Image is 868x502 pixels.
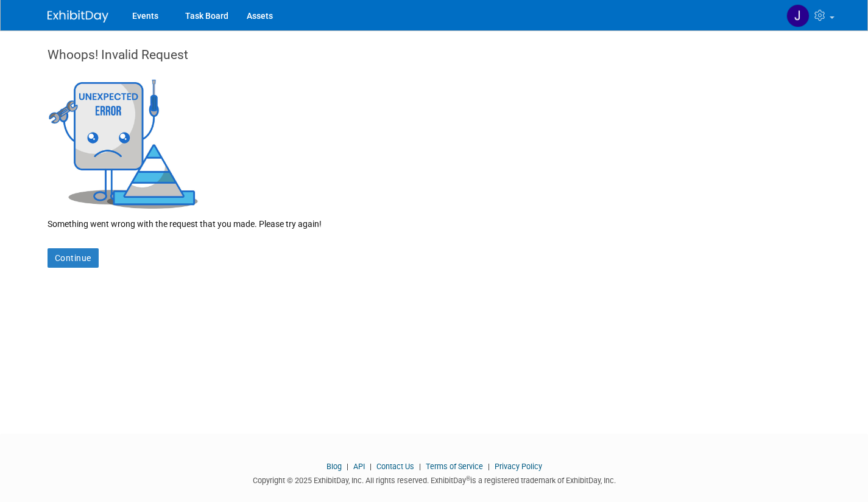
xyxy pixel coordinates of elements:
[786,4,810,27] img: Jason Cuskelly
[344,462,351,471] span: |
[367,462,375,471] span: |
[426,462,483,471] a: Terms of Service
[466,475,470,482] sup: ®
[376,462,414,471] a: Contact Us
[416,462,424,471] span: |
[48,10,108,23] img: ExhibitDay
[353,462,365,471] a: API
[48,46,821,76] div: Whoops! Invalid Request
[495,462,542,471] a: Privacy Policy
[48,76,200,209] img: Invalid Request
[326,462,342,471] a: Blog
[48,209,821,230] div: Something went wrong with the request that you made. Please try again!
[485,462,493,471] span: |
[48,248,99,268] a: Continue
